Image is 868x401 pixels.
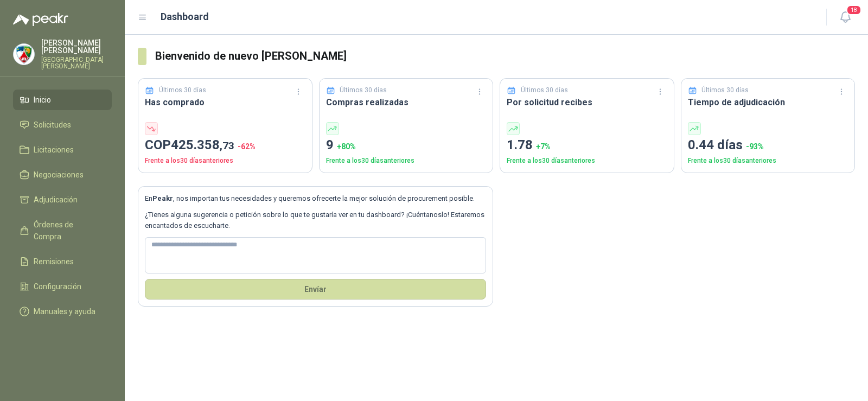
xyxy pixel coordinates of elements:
button: Envíar [145,279,486,300]
span: + 7 % [536,142,551,151]
span: Configuración [34,281,81,292]
p: 0.44 días [688,135,848,156]
a: Licitaciones [13,139,112,160]
p: Frente a los 30 días anteriores [507,156,667,166]
h3: Compras realizadas [326,96,487,109]
h3: Bienvenido de nuevo [PERSON_NAME] [155,48,855,65]
a: Inicio [13,90,112,110]
span: Remisiones [34,256,74,268]
p: 1.78 [507,135,667,156]
p: [PERSON_NAME] [PERSON_NAME] [41,39,112,54]
p: Últimos 30 días [159,85,206,96]
h3: Por solicitud recibes [507,96,667,109]
a: Solicitudes [13,114,112,135]
a: Adjudicación [13,189,112,210]
p: ¿Tienes alguna sugerencia o petición sobre lo que te gustaría ver en tu dashboard? ¡Cuéntanoslo! ... [145,209,486,232]
h3: Has comprado [145,96,305,109]
p: Frente a los 30 días anteriores [145,156,305,166]
span: -62 % [238,142,256,151]
a: Negociaciones [13,164,112,185]
img: Logo peakr [13,13,68,26]
p: En , nos importan tus necesidades y queremos ofrecerte la mejor solución de procurement posible. [145,193,486,204]
span: + 80 % [337,142,356,151]
p: Últimos 30 días [701,85,749,96]
img: Company Logo [14,44,34,65]
a: Configuración [13,276,112,297]
h1: Dashboard [161,9,209,24]
span: 18 [846,5,861,15]
a: Remisiones [13,251,112,272]
span: Adjudicación [34,194,78,206]
p: Frente a los 30 días anteriores [688,156,848,166]
p: COP [145,135,305,156]
b: Peakr [152,194,173,202]
p: Frente a los 30 días anteriores [326,156,487,166]
span: Licitaciones [34,144,74,156]
p: [GEOGRAPHIC_DATA][PERSON_NAME] [41,56,112,69]
p: Últimos 30 días [521,85,568,96]
span: ,73 [220,139,234,152]
a: Manuales y ayuda [13,301,112,322]
span: Solicitudes [34,119,71,131]
span: Inicio [34,94,51,106]
p: Últimos 30 días [340,85,387,96]
span: -93 % [746,142,764,151]
span: 425.358 [171,137,234,152]
h3: Tiempo de adjudicación [688,96,848,109]
p: 9 [326,135,487,156]
span: Manuales y ayuda [34,305,95,317]
span: Negociaciones [34,169,84,181]
button: 18 [835,8,855,27]
span: Órdenes de Compra [34,219,101,243]
a: Órdenes de Compra [13,214,112,247]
